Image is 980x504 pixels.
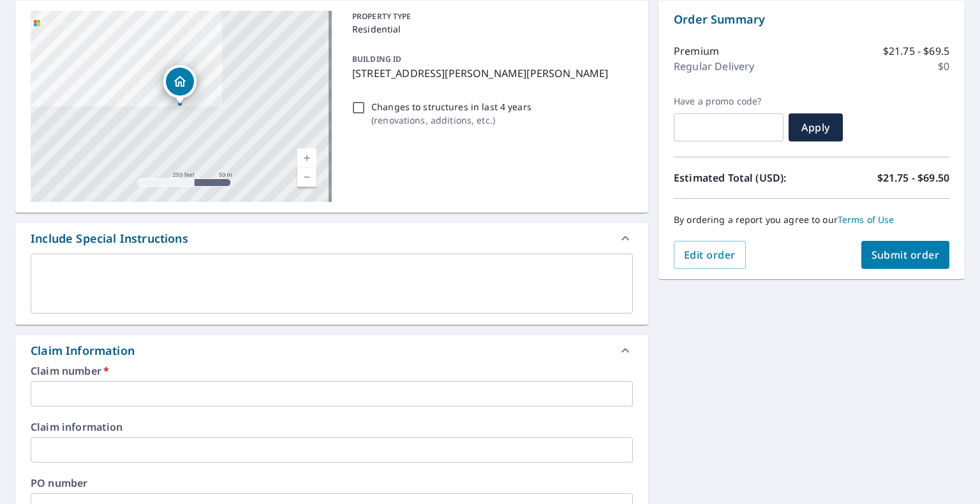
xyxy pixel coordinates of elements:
[31,478,633,488] label: PO number
[31,342,135,359] div: Claim Information
[674,59,754,74] p: Regular Delivery
[674,96,783,107] label: Have a promo code?
[838,213,895,226] a: Terms of Use
[877,170,949,185] p: $21.75 - $69.50
[15,335,648,366] div: Claim Information
[352,22,628,36] p: Residential
[31,366,633,376] label: Claim number
[163,65,197,104] div: Dropped pin, building 1, Residential property, 3475 Parmenter Rd Durand, MI 48429
[297,168,316,187] a: Current Level 17, Zoom Out
[684,248,736,262] span: Edit order
[938,59,949,74] p: $0
[872,248,940,262] span: Submit order
[674,170,812,185] p: Estimated Total (USD):
[31,230,188,247] div: Include Special Instructions
[371,113,531,127] p: ( renovations, additions, etc. )
[297,148,316,168] a: Current Level 17, Zoom In
[789,113,843,141] button: Apply
[371,100,531,113] p: Changes to structures in last 4 years
[31,422,633,432] label: Claim information
[799,120,833,134] span: Apply
[674,11,949,28] p: Order Summary
[352,11,628,22] p: PROPERTY TYPE
[674,214,949,226] p: By ordering a report you agree to our
[352,66,628,81] p: [STREET_ADDRESS][PERSON_NAME][PERSON_NAME]
[861,241,950,269] button: Submit order
[883,43,949,59] p: $21.75 - $69.5
[674,241,746,269] button: Edit order
[352,54,401,64] p: BUILDING ID
[674,43,719,59] p: Premium
[15,223,648,254] div: Include Special Instructions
